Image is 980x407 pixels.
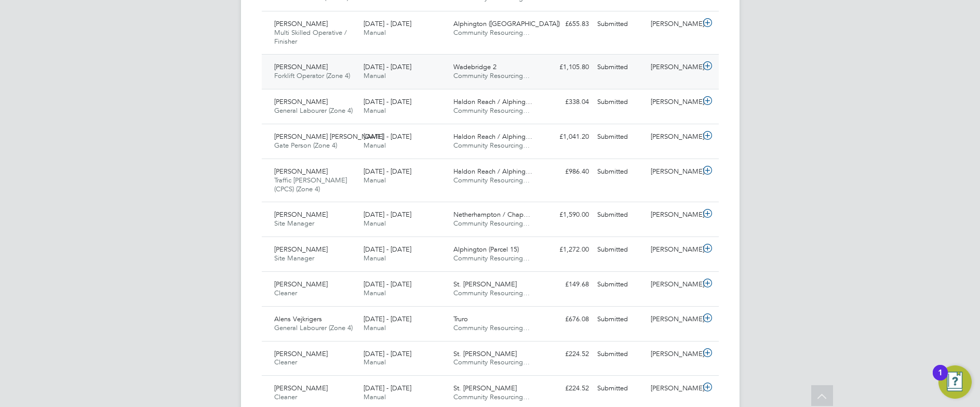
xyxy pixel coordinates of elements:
span: [DATE] - [DATE] [364,62,411,71]
span: Community Resourcing… [453,141,530,150]
span: [PERSON_NAME] [274,384,328,392]
span: [DATE] - [DATE] [364,210,411,219]
span: St. [PERSON_NAME] [453,349,517,358]
div: [PERSON_NAME] [647,16,701,33]
div: [PERSON_NAME] [647,241,701,258]
span: Site Manager [274,254,314,262]
span: [DATE] - [DATE] [364,280,411,288]
span: Community Resourcing… [453,254,530,262]
span: Community Resourcing… [453,323,530,332]
span: Community Resourcing… [453,106,530,115]
span: [PERSON_NAME] [274,349,328,358]
div: [PERSON_NAME] [647,94,701,111]
span: Forklift Operator (Zone 4) [274,71,350,80]
span: [DATE] - [DATE] [364,314,411,323]
div: [PERSON_NAME] [647,163,701,180]
span: General Labourer (Zone 4) [274,106,353,115]
span: Alphington ([GEOGRAPHIC_DATA]) [453,19,560,28]
div: £1,272.00 [539,241,593,258]
span: Alens Vejkrigers [274,314,322,323]
span: [DATE] - [DATE] [364,384,411,392]
span: Cleaner [274,358,297,366]
div: £1,105.80 [539,59,593,76]
span: Cleaner [274,288,297,297]
span: [PERSON_NAME] [274,245,328,254]
span: General Labourer (Zone 4) [274,323,353,332]
span: Community Resourcing… [453,358,530,366]
div: [PERSON_NAME] [647,59,701,76]
span: [PERSON_NAME] [PERSON_NAME] [274,132,383,141]
div: [PERSON_NAME] [647,276,701,293]
div: 1 [938,373,943,386]
div: £224.52 [539,346,593,363]
button: Open Resource Center, 1 new notification [938,365,972,399]
div: Submitted [593,241,647,258]
span: Community Resourcing… [453,176,530,185]
div: £1,041.20 [539,128,593,146]
span: Gate Person (Zone 4) [274,141,337,150]
span: [PERSON_NAME] [274,167,328,176]
span: [DATE] - [DATE] [364,349,411,358]
span: St. [PERSON_NAME] [453,384,517,392]
div: £676.08 [539,311,593,328]
div: £986.40 [539,163,593,180]
span: [DATE] - [DATE] [364,97,411,106]
div: [PERSON_NAME] [647,206,701,224]
span: Cleaner [274,392,297,401]
div: [PERSON_NAME] [647,311,701,328]
span: Manual [364,71,386,80]
span: Community Resourcing… [453,71,530,80]
div: £1,590.00 [539,206,593,224]
span: [PERSON_NAME] [274,280,328,288]
div: [PERSON_NAME] [647,128,701,146]
div: £338.04 [539,94,593,111]
div: Submitted [593,128,647,146]
div: £655.83 [539,16,593,33]
span: Community Resourcing… [453,219,530,228]
span: Haldon Reach / Alphing… [453,132,532,141]
span: [PERSON_NAME] [274,19,328,28]
span: Manual [364,392,386,401]
span: Multi Skilled Operative / Finisher [274,28,347,46]
span: [PERSON_NAME] [274,62,328,71]
div: Submitted [593,206,647,224]
span: Truro [453,314,468,323]
span: Community Resourcing… [453,28,530,37]
div: Submitted [593,346,647,363]
span: Community Resourcing… [453,392,530,401]
span: Haldon Reach / Alphing… [453,167,532,176]
span: Manual [364,254,386,262]
span: Traffic [PERSON_NAME] (CPCS) (Zone 4) [274,176,347,193]
span: St. [PERSON_NAME] [453,280,517,288]
span: Manual [364,106,386,115]
span: Manual [364,288,386,297]
span: Manual [364,219,386,228]
span: Site Manager [274,219,314,228]
span: Haldon Reach / Alphing… [453,97,532,106]
span: Community Resourcing… [453,288,530,297]
span: Manual [364,176,386,185]
div: Submitted [593,16,647,33]
div: Submitted [593,59,647,76]
div: Submitted [593,276,647,293]
span: Manual [364,323,386,332]
span: Manual [364,28,386,37]
div: Submitted [593,380,647,397]
span: [DATE] - [DATE] [364,245,411,254]
div: Submitted [593,163,647,180]
div: £224.52 [539,380,593,397]
span: Wadebridge 2 [453,62,496,71]
span: Manual [364,141,386,150]
span: [PERSON_NAME] [274,97,328,106]
span: [DATE] - [DATE] [364,19,411,28]
span: Alphington (Parcel 15) [453,245,519,254]
div: [PERSON_NAME] [647,380,701,397]
div: Submitted [593,311,647,328]
div: £149.68 [539,276,593,293]
span: Netherhampton / Chap… [453,210,530,219]
div: Submitted [593,94,647,111]
span: Manual [364,358,386,366]
span: [PERSON_NAME] [274,210,328,219]
span: [DATE] - [DATE] [364,167,411,176]
div: [PERSON_NAME] [647,346,701,363]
